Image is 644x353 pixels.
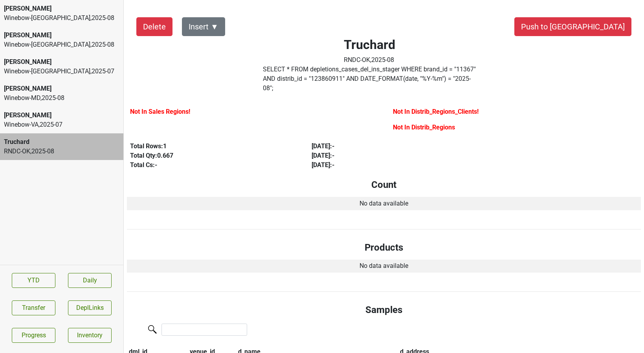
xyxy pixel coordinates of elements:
div: Winebow-[GEOGRAPHIC_DATA] , 2025 - 08 [4,40,119,49]
div: Winebow-[GEOGRAPHIC_DATA] , 2025 - 08 [4,13,119,23]
h4: Count [133,179,635,191]
a: Progress [12,328,55,343]
button: Push to [GEOGRAPHIC_DATA] [514,17,631,36]
div: Winebow-[GEOGRAPHIC_DATA] , 2025 - 07 [4,67,119,76]
div: Winebow-VA , 2025 - 07 [4,120,119,129]
button: DeplLinks [68,300,112,315]
div: Total Qty: 0.667 [130,151,294,160]
a: Inventory [68,328,112,343]
div: Total Cs: - [130,160,294,170]
button: Delete [136,17,172,36]
div: [DATE] : - [312,160,475,170]
td: No data available [127,197,641,210]
a: YTD [12,273,55,288]
button: Transfer [12,300,55,315]
div: [PERSON_NAME] [4,31,119,40]
label: Click to copy query [263,65,477,93]
button: Insert ▼ [182,17,225,36]
label: Not In Distrib_Regions [393,123,455,132]
label: Not In Distrib_Regions_Clients! [393,107,479,116]
div: [PERSON_NAME] [4,84,119,93]
a: Daily [68,273,112,288]
td: No data available [127,260,641,273]
h2: Truchard [344,37,395,52]
div: [DATE] : - [312,142,475,151]
h4: Products [133,242,635,253]
div: Truchard [4,137,119,147]
label: Not In Sales Regions! [130,107,190,116]
div: [PERSON_NAME] [4,4,119,13]
div: [PERSON_NAME] [4,57,119,67]
div: [DATE] : - [312,151,475,160]
div: [PERSON_NAME] [4,111,119,120]
div: Total Rows: 1 [130,142,294,151]
div: RNDC-OK , 2025 - 08 [4,147,119,156]
h4: Samples [133,304,635,316]
div: Winebow-MD , 2025 - 08 [4,93,119,103]
div: RNDC-OK , 2025 - 08 [344,55,395,65]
